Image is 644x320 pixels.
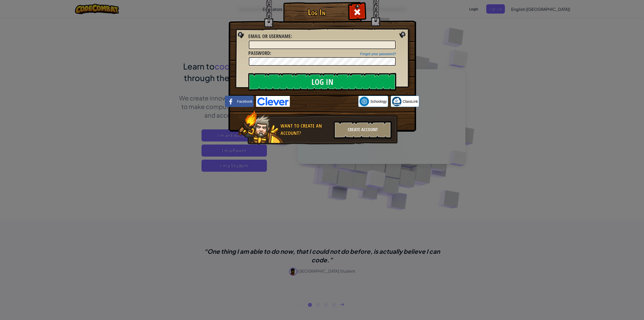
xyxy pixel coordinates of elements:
[392,97,401,106] img: classlink-logo-small.png
[248,50,270,56] span: Password
[248,33,291,40] span: Email or Username
[237,99,252,104] span: Facebook
[370,99,387,104] span: Schoology
[360,52,396,56] a: Forgot your password?
[290,96,358,107] iframe: Sign in with Google Button
[334,121,392,139] div: Create Account
[248,33,292,40] label: :
[226,97,236,106] img: facebook_small.png
[248,73,396,91] input: Log In
[285,8,349,17] h1: Log In
[403,99,418,104] span: ClassLink
[256,96,290,107] img: clever-logo-blue.png
[280,122,331,137] div: Want to create an account?
[248,50,271,57] label: :
[359,97,369,106] img: schoology.png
